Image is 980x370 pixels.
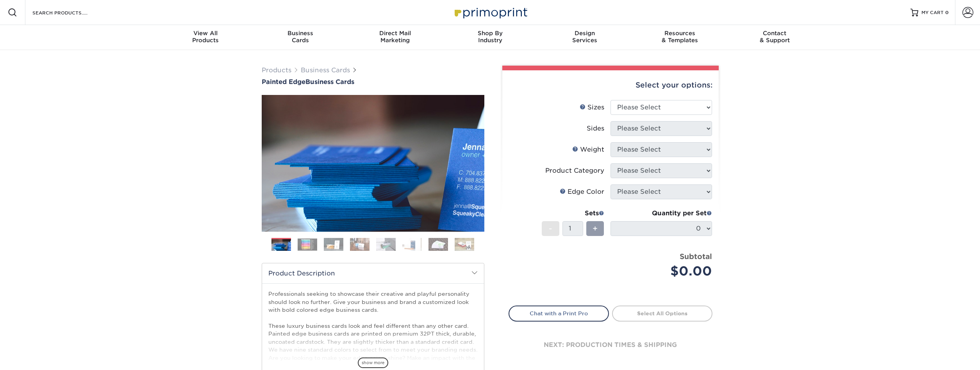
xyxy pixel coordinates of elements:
a: Resources& Templates [632,25,727,50]
img: Business Cards 06 [402,238,422,251]
a: Direct MailMarketing [348,25,443,50]
span: 0 [945,10,949,15]
span: Design [537,30,632,37]
a: Shop ByIndustry [443,25,537,50]
span: Direct Mail [348,30,443,37]
div: Sides [587,124,604,133]
div: Quantity per Set [610,209,712,218]
div: Product Category [545,166,604,175]
img: Business Cards 05 [376,238,396,251]
span: Painted Edge [262,78,305,86]
a: View AllProducts [158,25,253,50]
span: MY CART [921,9,944,16]
span: View All [158,30,253,37]
span: Resources [632,30,727,37]
a: BusinessCards [253,25,348,50]
input: SEARCH PRODUCTS..... [32,8,108,17]
div: Select your options: [509,70,712,100]
span: + [593,223,598,234]
div: Services [537,30,632,44]
span: Business [253,30,348,37]
a: Contact& Support [727,25,822,50]
div: Weight [572,145,604,154]
span: Shop By [443,30,537,37]
img: Business Cards 08 [455,238,474,251]
div: next: production times & shipping [509,322,712,368]
a: Products [262,66,291,74]
div: & Templates [632,30,727,44]
a: Select All Options [612,306,712,321]
div: & Support [727,30,822,44]
span: - [549,223,552,234]
img: Business Cards 03 [324,238,343,251]
div: Sizes [580,103,604,112]
h1: Business Cards [262,78,484,86]
img: Primoprint [451,4,529,21]
h2: Product Description [262,263,484,283]
div: $0.00 [616,262,712,281]
img: Business Cards 02 [298,238,317,250]
div: Industry [443,30,537,44]
a: Business Cards [301,66,350,74]
a: Chat with a Print Pro [509,306,609,321]
img: Business Cards 04 [350,238,370,251]
span: show more [358,357,388,368]
a: Painted EdgeBusiness Cards [262,78,484,86]
div: Products [158,30,253,44]
div: Cards [253,30,348,44]
a: DesignServices [537,25,632,50]
img: Painted Edge 01 [262,52,484,275]
strong: Subtotal [680,252,712,261]
img: Business Cards 07 [428,238,448,251]
div: Edge Color [560,187,604,197]
div: Marketing [348,30,443,44]
img: Business Cards 01 [271,235,291,255]
span: Contact [727,30,822,37]
div: Sets [542,209,604,218]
